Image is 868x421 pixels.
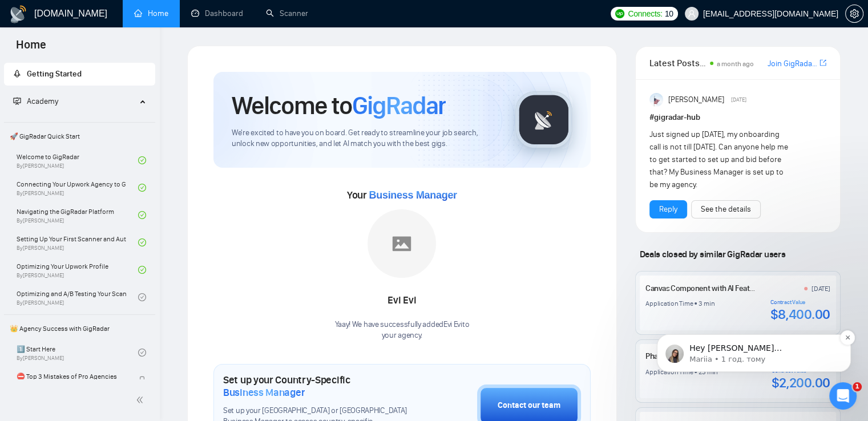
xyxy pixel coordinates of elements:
iframe: Intercom live chat [829,382,857,410]
span: rocket [13,70,21,78]
span: check-circle [138,238,146,246]
span: user [688,10,696,18]
iframe: Intercom notifications повідомлення [640,262,868,390]
a: homeHome [134,9,168,18]
span: Getting Started [27,69,82,79]
a: 1️⃣ Start HereBy[PERSON_NAME] [17,340,138,365]
li: Getting Started [4,63,155,86]
p: Message from Mariia, sent 1 год. тому [50,92,197,102]
span: GigRadar [352,90,446,121]
a: Optimizing and A/B Testing Your Scanner for Better ResultsBy[PERSON_NAME] [17,285,138,310]
span: Deals closed by similar GigRadar users [635,244,790,264]
img: logo [9,5,27,23]
div: Yaay! We have successfully added Evi Evi to [334,319,469,341]
span: double-left [136,394,147,406]
span: Business Manager [369,189,457,201]
span: 🚀 GigRadar Quick Start [5,125,154,148]
span: fund-projection-screen [13,97,21,105]
button: Reply [649,200,687,218]
a: Optimizing Your Upwork ProfileBy[PERSON_NAME] [17,257,138,282]
div: Contact our team [498,399,560,412]
span: We're excited to have you on board. Get ready to streamline your job search, unlock new opportuni... [232,128,497,149]
p: your agency . [334,330,469,341]
span: check-circle [138,184,146,192]
span: check-circle [138,349,146,357]
a: export [819,58,826,68]
span: check-circle [138,211,146,219]
span: Connects: [628,7,662,20]
button: setting [845,5,863,23]
img: Anisuzzaman Khan [649,93,663,107]
a: Setting Up Your First Scanner and Auto-BidderBy[PERSON_NAME] [17,230,138,255]
span: Home [7,37,55,60]
span: Business Manager [223,386,305,399]
span: export [819,58,826,67]
div: Evi Evi [334,291,469,310]
span: Your [347,189,457,201]
p: Hey [PERSON_NAME][EMAIL_ADDRESS][DOMAIN_NAME], Looks like your Upwork agency Outsourcing Ukraine ... [50,80,197,92]
button: See the details [691,200,761,218]
a: Navigating the GigRadar PlatformBy[PERSON_NAME] [17,203,138,228]
div: message notification from Mariia, 1 год. тому. Hey kladovikov@ursources.com, Looks like your Upwo... [17,72,211,110]
h1: Set up your Country-Specific [223,374,420,399]
span: [PERSON_NAME] [668,94,724,106]
span: lock [138,376,146,384]
img: gigradar-logo.png [515,91,572,148]
a: Join GigRadar Slack Community [768,58,817,70]
a: See the details [701,203,751,216]
div: Just signed up [DATE], my onboarding call is not till [DATE]. Can anyone help me to get started t... [649,128,791,191]
span: ⛔ Top 3 Mistakes of Pro Agencies [17,371,126,382]
span: 1 [853,382,862,391]
h1: Welcome to [232,90,446,121]
a: Connecting Your Upwork Agency to GigRadarBy[PERSON_NAME] [17,175,138,200]
span: check-circle [138,293,146,301]
span: check-circle [138,156,146,164]
span: 👑 Agency Success with GigRadar [5,317,154,340]
a: setting [845,9,863,18]
span: a month ago [717,60,754,68]
img: placeholder.png [368,209,436,278]
span: check-circle [138,266,146,274]
span: Latest Posts from the GigRadar Community [649,56,706,70]
h1: # gigradar-hub [649,111,826,124]
span: 10 [665,7,673,20]
a: Welcome to GigRadarBy[PERSON_NAME] [17,148,138,173]
img: Profile image for Mariia [26,82,44,100]
span: Academy [27,96,58,106]
span: Academy [13,96,58,106]
button: Dismiss notification [200,68,215,83]
span: setting [846,9,863,18]
a: Reply [659,203,677,216]
a: searchScanner [266,9,308,18]
span: [DATE] [731,95,746,105]
a: dashboardDashboard [191,9,243,18]
img: upwork-logo.png [615,9,624,18]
